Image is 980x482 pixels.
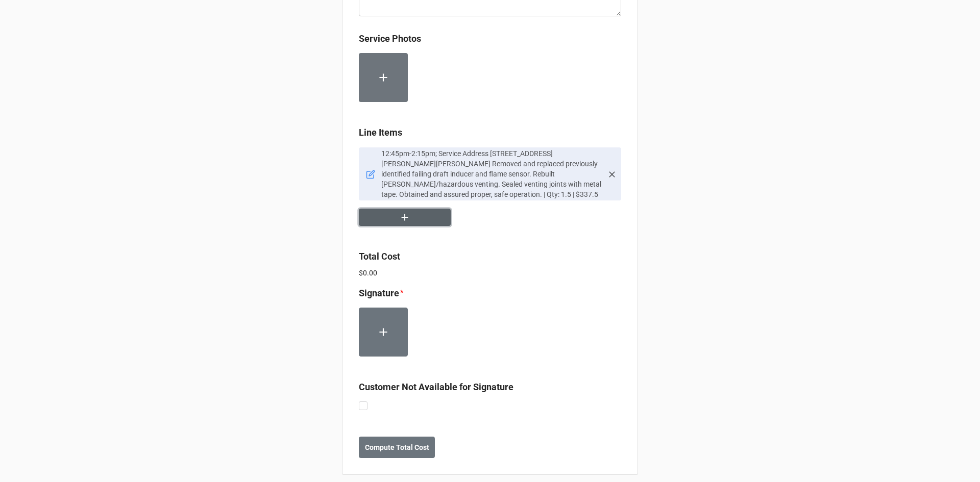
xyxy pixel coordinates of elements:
label: Line Items [359,125,402,140]
label: Signature [359,286,399,300]
p: 12:45pm-2:15pm; Service Address [STREET_ADDRESS][PERSON_NAME][PERSON_NAME] Removed and replaced p... [381,148,603,199]
label: Customer Not Available for Signature [359,380,513,394]
p: $0.00 [359,268,621,278]
label: Service Photos [359,32,421,46]
b: Total Cost [359,251,400,262]
b: Compute Total Cost [365,442,429,453]
button: Compute Total Cost [359,437,435,458]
